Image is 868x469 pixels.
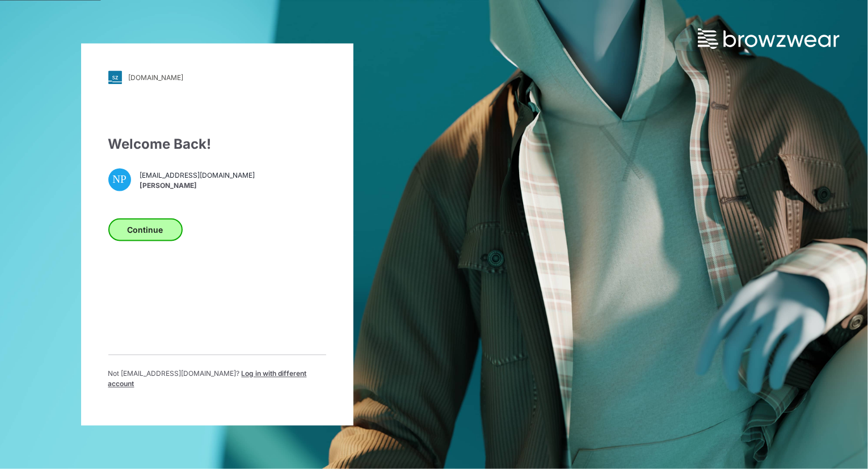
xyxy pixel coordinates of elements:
span: [EMAIL_ADDRESS][DOMAIN_NAME] [140,170,255,181]
button: Continue [108,219,183,241]
span: [PERSON_NAME] [140,181,255,191]
img: svg+xml;base64,PHN2ZyB3aWR0aD0iMjgiIGhlaWdodD0iMjgiIHZpZXdCb3g9IjAgMCAyOCAyOCIgZmlsbD0ibm9uZSIgeG... [108,71,122,85]
p: Not [EMAIL_ADDRESS][DOMAIN_NAME] ? [108,369,326,390]
div: NP [108,169,131,191]
img: browzwear-logo.73288ffb.svg [698,28,840,49]
a: [DOMAIN_NAME] [108,71,326,85]
div: [DOMAIN_NAME] [129,73,184,82]
div: Welcome Back! [108,135,326,155]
